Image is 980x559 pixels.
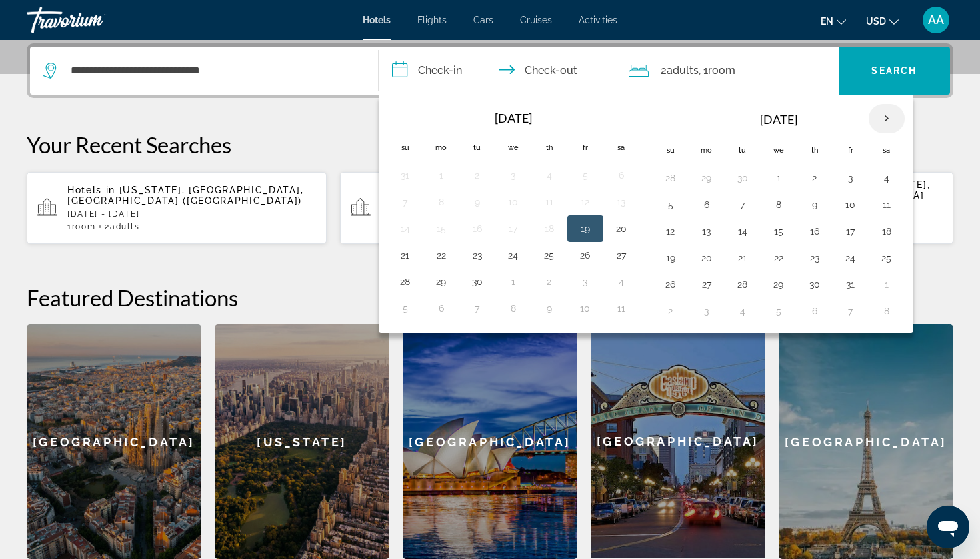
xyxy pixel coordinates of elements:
button: Day 29 [431,273,452,291]
button: Day 7 [395,193,416,211]
button: Hotels in [GEOGRAPHIC_DATA], [GEOGRAPHIC_DATA], [GEOGRAPHIC_DATA] (ORL)[DATE] - [DATE]1Room2Adults [340,171,640,245]
p: [DATE] - [DATE] [67,209,316,219]
button: Day 8 [431,193,452,211]
button: Day 6 [804,302,825,320]
a: [GEOGRAPHIC_DATA] [591,324,765,559]
button: Day 11 [876,195,897,214]
button: Day 9 [804,195,825,214]
button: Day 27 [696,275,717,294]
button: Change currency [866,11,899,31]
span: [US_STATE], [GEOGRAPHIC_DATA], [GEOGRAPHIC_DATA] ([GEOGRAPHIC_DATA]) [67,185,303,206]
div: [GEOGRAPHIC_DATA] [27,324,201,559]
button: Day 6 [696,195,717,214]
span: Hotels in [67,185,115,195]
button: Day 12 [575,193,596,211]
button: Day 1 [768,169,789,187]
a: Activities [579,15,617,25]
button: Day 6 [611,166,632,185]
button: User Menu [919,6,953,34]
button: Day 4 [732,302,753,320]
button: Day 16 [804,222,825,241]
button: Day 5 [660,195,681,214]
button: Day 30 [467,273,488,291]
button: Day 27 [611,246,632,265]
a: [GEOGRAPHIC_DATA] [403,324,577,559]
button: Day 3 [696,302,717,320]
button: Day 12 [660,222,681,241]
button: Day 10 [503,193,524,211]
button: Day 3 [840,169,861,187]
button: Day 28 [395,273,416,291]
div: [GEOGRAPHIC_DATA] [591,324,765,558]
button: Day 26 [575,246,596,265]
button: Day 30 [804,275,825,294]
button: Day 15 [768,222,789,241]
button: Day 8 [503,299,524,318]
button: Day 9 [467,193,488,211]
button: Day 17 [503,219,524,238]
button: Day 19 [660,249,681,267]
button: Day 20 [696,249,717,267]
button: Day 9 [539,299,560,318]
th: [DATE] [689,103,869,135]
span: Room [708,64,735,77]
button: Day 5 [768,302,789,320]
button: Day 18 [876,222,897,241]
a: Flights [417,15,447,25]
button: Day 31 [395,166,416,185]
button: Day 23 [467,246,488,265]
button: Day 13 [611,193,632,211]
button: Day 5 [395,299,416,318]
button: Day 22 [768,249,789,267]
button: Day 4 [611,273,632,291]
a: Cars [473,15,493,25]
button: Check in and out dates [379,47,615,95]
button: Day 3 [575,273,596,291]
span: 2 [105,222,139,231]
span: 2 [661,61,699,80]
div: Search widget [30,47,950,95]
button: Hotels in [US_STATE], [GEOGRAPHIC_DATA], [GEOGRAPHIC_DATA] ([GEOGRAPHIC_DATA])[DATE] - [DATE]1Roo... [27,171,327,245]
button: Day 15 [431,219,452,238]
button: Day 1 [876,275,897,294]
button: Day 16 [467,219,488,238]
button: Day 25 [539,246,560,265]
button: Day 24 [840,249,861,267]
a: [US_STATE] [215,324,389,559]
button: Day 23 [804,249,825,267]
button: Day 18 [539,219,560,238]
button: Search [839,47,951,95]
button: Day 26 [660,275,681,294]
button: Day 4 [539,166,560,185]
button: Change language [821,11,846,31]
a: [GEOGRAPHIC_DATA] [779,324,953,559]
button: Day 7 [840,302,861,320]
button: Day 10 [840,195,861,214]
button: Day 2 [467,166,488,185]
button: Day 10 [575,299,596,318]
a: Travorium [27,3,160,37]
span: Room [72,222,96,231]
button: Day 29 [696,169,717,187]
button: Next month [869,103,905,134]
span: en [821,16,833,27]
button: Day 8 [876,302,897,320]
span: Adults [110,222,139,231]
button: Day 5 [575,166,596,185]
span: 1 [67,222,95,231]
span: AA [928,13,944,27]
button: Day 1 [431,166,452,185]
button: Day 6 [431,299,452,318]
button: Day 30 [732,169,753,187]
a: Cruises [520,15,552,25]
h2: Featured Destinations [27,284,953,311]
button: Day 29 [768,275,789,294]
button: Day 8 [768,195,789,214]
